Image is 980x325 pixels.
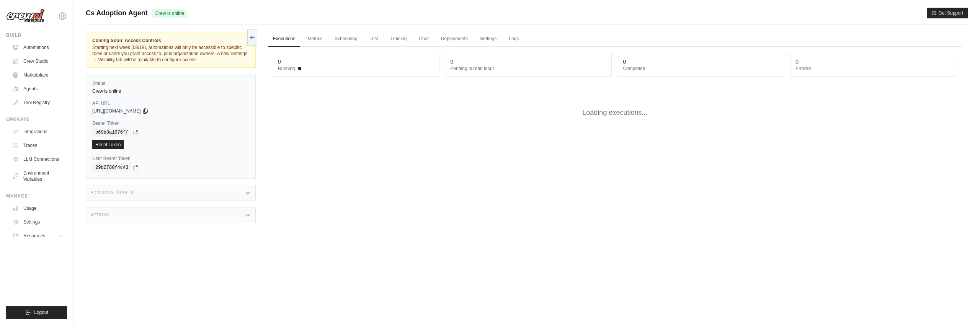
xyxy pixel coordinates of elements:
[91,213,109,217] h3: Actions
[92,155,249,162] label: User Bearer Token
[9,83,67,95] a: Agents
[504,31,523,47] a: Logs
[9,41,67,54] a: Automations
[92,80,249,87] label: Status
[436,31,472,47] a: Deployments
[451,65,607,72] dt: Pending human input
[92,45,247,62] span: Starting next week (08/18), automations will only be accessible to specific roles or users you gr...
[6,9,44,23] img: Logo
[9,96,67,109] a: Tool Registry
[92,163,131,172] code: 29b2780f4c43
[34,309,48,315] span: Logout
[9,55,67,67] a: Crew Studio
[86,8,148,18] span: Cs Adoption Agent
[9,167,67,185] a: Environment Variables
[451,58,454,65] div: 0
[6,116,67,122] div: Operate
[623,58,626,65] div: 0
[330,31,362,47] a: Scheduling
[268,31,300,47] a: Executions
[278,58,281,65] div: 0
[92,88,249,94] div: Crew is online
[303,31,327,47] a: Metrics
[623,65,779,72] dt: Completed
[9,216,67,228] a: Settings
[9,126,67,138] a: Integrations
[92,128,131,137] code: b69b8a1976ff
[6,306,67,319] button: Logout
[6,32,67,38] div: Build
[91,191,134,195] h3: Additional Details
[92,100,249,106] label: API URL
[386,31,412,47] a: Training
[6,193,67,199] div: Manage
[92,108,141,114] span: [URL][DOMAIN_NAME]
[365,31,383,47] a: Test
[795,58,799,65] div: 0
[152,9,187,18] span: Crew is online
[268,95,962,130] div: Loading executions...
[927,8,968,18] button: Get Support
[92,120,249,126] label: Bearer Token
[795,65,952,72] dt: Errored
[9,69,67,81] a: Marketplace
[9,230,67,242] button: Resources
[92,38,249,44] span: Coming Soon: Access Controls
[9,139,67,152] a: Traces
[278,65,295,72] span: Running
[475,31,501,47] a: Settings
[415,31,433,47] a: Chat
[9,153,67,165] a: LLM Connections
[92,140,124,149] a: Reset Token
[9,202,67,214] a: Usage
[23,233,45,239] span: Resources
